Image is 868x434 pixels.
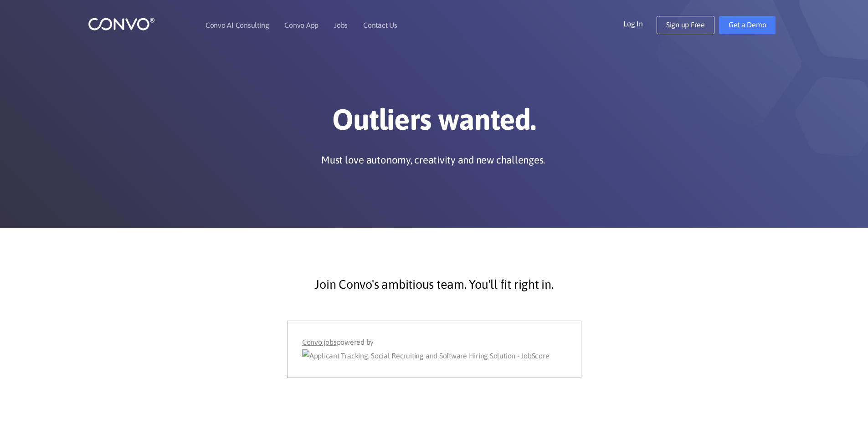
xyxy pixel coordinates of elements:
img: logo_1.png [88,17,155,31]
a: Convo AI Consulting [205,21,269,29]
p: Must love autonomy, creativity and new challenges. [321,153,545,167]
p: Join Convo's ambitious team. You'll fit right in. [188,273,680,296]
a: Convo App [284,21,318,29]
div: powered by [302,336,566,363]
a: Jobs [334,21,348,29]
img: Applicant Tracking, Social Recruiting and Software Hiring Solution - JobScore [302,349,550,363]
a: Contact Us [363,21,397,29]
a: Get a Demo [719,16,776,34]
a: Log In [623,16,657,31]
a: Sign up Free [657,16,714,34]
a: Convo jobs [302,336,337,349]
h1: Outliers wanted. [181,102,687,144]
